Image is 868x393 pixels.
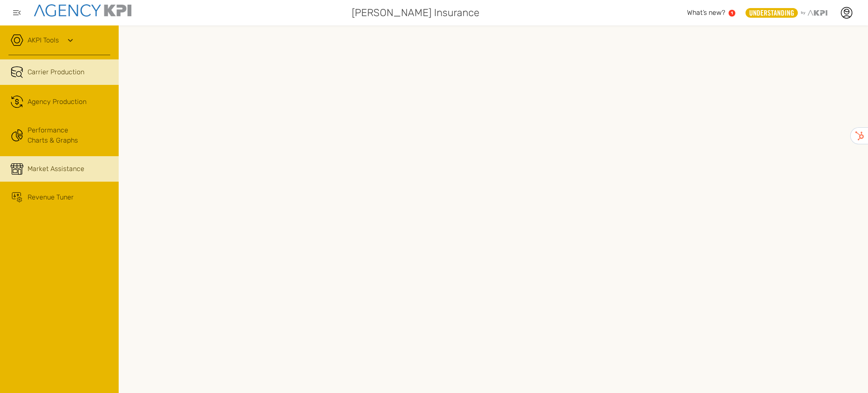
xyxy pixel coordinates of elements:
a: AKPI Tools [28,35,59,45]
span: Revenue Tuner [28,192,74,202]
span: Market Assistance [28,164,84,174]
text: 1 [731,11,733,15]
span: Carrier Production [28,67,84,77]
span: What’s new? [687,8,725,17]
img: agencykpi-logo-550x69-2d9e3fa8.png [34,4,131,17]
a: 1 [729,10,735,17]
span: [PERSON_NAME] Insurance [352,5,479,20]
span: Agency Production [28,97,86,107]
